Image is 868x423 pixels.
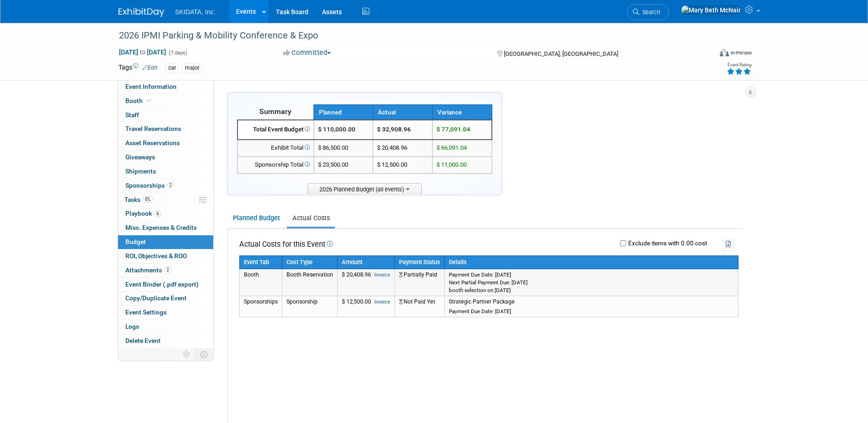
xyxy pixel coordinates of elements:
div: Total Event Budget [242,125,310,134]
span: Budget [125,238,146,245]
td: $ 32,908.96 [373,120,432,140]
span: Search [639,9,660,16]
a: Copy/Duplicate Event [118,292,213,305]
span: 6 [154,210,161,217]
div: major [182,63,202,73]
td: Tags [119,63,157,73]
td: $ 12,500.00 [373,157,432,174]
a: Booth [118,94,213,108]
td: $ 20,408.96 [373,140,432,157]
a: Event Information [118,80,213,94]
span: Tasks [124,196,153,203]
img: Format-Inperson.png [720,49,729,56]
a: Asset Reservations [118,136,213,150]
span: $ 23,500.00 [318,161,348,168]
div: Payment Due Date: [DATE] [449,271,734,278]
span: ROI, Objectives & ROO [125,252,187,260]
a: Event Settings [118,306,213,320]
a: Planned Budget [227,210,285,227]
a: Misc. Expenses & Credits [118,221,213,235]
span: Travel Reservations [125,125,181,132]
span: Giveaways [125,153,155,161]
td: Personalize Event Tab Strip [179,348,195,360]
a: Event Binder (.pdf export) [118,278,213,292]
div: Event Rating [727,63,751,67]
th: Planned [314,105,373,120]
td: Booth Reservation [282,269,337,296]
a: Giveaways [118,151,213,164]
th: Payment Status [394,255,444,269]
span: $ 66,091.04 [437,144,467,151]
a: Travel Reservations [118,122,213,136]
a: Invoice [374,272,390,278]
span: Event Information [125,83,177,90]
span: Asset Reservations [125,139,180,146]
a: Playbook6 [118,207,213,221]
span: Summary [259,107,291,116]
th: Details [444,255,738,269]
td: Partially Paid [394,269,444,296]
a: Tasks0% [118,193,213,207]
div: car [166,63,179,73]
td: Sponsorship [282,296,337,317]
span: SKIDATA, Inc. [175,8,216,16]
span: [GEOGRAPHIC_DATA], [GEOGRAPHIC_DATA] [504,50,618,57]
span: Misc. Expenses & Credits [125,224,197,231]
td: $ 12,500.00 [337,296,394,317]
a: Budget [118,235,213,249]
td: Not Paid Yet [394,296,444,317]
a: Attachments2 [118,264,213,277]
span: Sponsorships [125,182,174,189]
div: Event Format [658,48,752,61]
span: $ 110,000.00 [318,126,356,133]
span: (7 days) [168,50,187,56]
span: Shipments [125,168,156,175]
td: Actual Costs for this Event [239,238,333,250]
span: $ 77,091.04 [437,126,470,133]
a: Actual Costs [287,210,335,227]
div: Exhibit Total [242,144,310,152]
span: Copy/Duplicate Event [125,294,187,302]
td: Sponsorships [239,296,282,317]
span: 2026 Planned Budget (all events) [307,183,422,195]
td: $ 20,408.96 [337,269,394,296]
div: booth selection on [DATE] [449,287,734,294]
td: Strategic Partner Package [444,296,738,317]
span: Booth [125,97,153,104]
a: Edit [142,65,157,71]
span: Logs [125,323,139,330]
i: Booth reservation complete [147,98,151,103]
span: Playbook [125,210,161,217]
th: Cost Type [282,255,337,269]
span: 2 [167,182,174,189]
div: Payment Due Date: [DATE] [449,308,734,315]
span: 0% [143,196,153,203]
td: Booth [239,269,282,296]
button: Committed [280,48,334,58]
span: $ 86,500.00 [318,144,348,151]
a: Invoice [374,299,390,305]
div: Sponsorship Total [242,161,310,169]
th: Amount [337,255,394,269]
span: Event Binder (.pdf export) [125,281,199,288]
span: Staff [125,111,139,119]
img: Mary Beth McNair [681,5,741,15]
span: $ 11,000.00 [437,161,467,168]
label: Exclude items with 0.00 cost [626,240,707,247]
span: Attachments [125,266,171,274]
a: Shipments [118,165,213,179]
td: Toggle Event Tabs [194,348,213,360]
th: Actual [373,105,432,120]
span: Event Settings [125,309,167,316]
a: Sponsorships2 [118,179,213,193]
a: Search [627,4,669,20]
img: ExhibitDay [119,8,164,17]
a: Staff [118,108,213,122]
div: Next Partial Payment Due: [DATE] [449,279,734,286]
a: Delete Event [118,334,213,348]
a: Logs [118,320,213,334]
span: [DATE] [DATE] [119,48,167,56]
div: 2026 IPMI Parking & Mobility Conference & Expo [116,27,698,44]
span: 2 [164,266,171,273]
th: Variance [432,105,492,120]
